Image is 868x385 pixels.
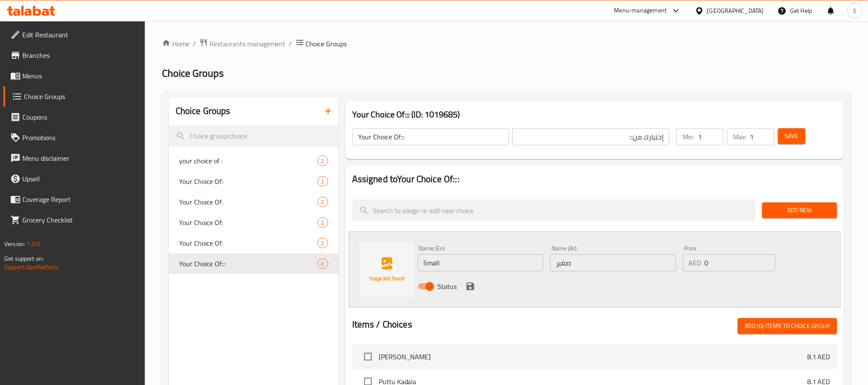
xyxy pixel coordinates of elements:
[785,131,799,141] span: Save
[614,6,667,16] div: Menu-management
[162,39,189,49] a: Home
[193,39,196,49] li: /
[318,219,328,227] span: 2
[3,168,145,189] a: Upsell
[306,39,347,49] span: Choice Groups
[738,318,837,334] button: Add (0) items to choice group
[3,189,145,210] a: Coverage Report
[318,198,328,206] span: 2
[3,107,145,127] a: Coupons
[179,217,317,228] span: Your Choice Of:
[778,128,805,144] button: Save
[162,63,224,83] span: Choice Groups
[22,71,138,81] span: Menus
[162,38,851,49] nav: breadcrumb
[352,199,755,221] input: search
[22,30,138,40] span: Edit Restaurant
[22,132,138,143] span: Promotions
[179,176,317,186] span: Your Choice Of:
[22,153,138,163] span: Menu disclaimer
[22,50,138,60] span: Branches
[318,260,328,268] span: 0
[550,254,676,271] input: Enter name Ar
[3,66,145,86] a: Menus
[3,127,145,148] a: Promotions
[169,171,338,192] div: Your Choice Of:2
[22,112,138,122] span: Coupons
[169,125,338,147] input: search
[169,253,338,274] div: Your Choice Of:::0
[169,150,338,171] div: your choice of :2
[199,38,286,49] a: Restaurants management
[352,108,837,121] h3: Your Choice Of::: (ID: 1019685)
[179,156,317,166] span: your choice of :
[210,39,286,49] span: Restaurants management
[24,91,138,102] span: Choice Groups
[22,215,138,225] span: Grocery Checklist
[4,262,59,273] a: Support.OpsPlatform
[733,132,746,142] p: Max:
[27,238,40,250] span: 1.0.0
[3,210,145,230] a: Grocery Checklist
[705,254,775,271] input: Please enter price
[179,197,317,207] span: Your Choice Of:
[4,238,25,250] span: Version:
[289,39,292,49] li: /
[3,86,145,107] a: Choice Groups
[682,132,694,142] p: Min:
[22,194,138,205] span: Coverage Report
[176,105,230,117] h2: Choice Groups
[179,259,317,269] span: Your Choice Of:::
[807,352,830,362] p: 8.1 AED
[707,6,764,15] div: [GEOGRAPHIC_DATA]
[169,192,338,212] div: Your Choice Of:2
[689,258,701,268] p: AED
[317,217,328,228] div: Choices
[22,174,138,184] span: Upsell
[169,233,338,253] div: Your Choice Of:2
[379,352,807,362] span: [PERSON_NAME]
[352,318,412,331] h2: Items / Choices
[318,239,328,247] span: 2
[318,177,328,186] span: 2
[4,253,44,264] span: Get support on:
[769,205,830,216] span: Add New
[179,238,317,248] span: Your Choice Of:
[317,259,328,269] div: Choices
[359,348,377,366] span: Select choice
[3,45,145,66] a: Branches
[464,280,477,293] button: save
[418,254,544,271] input: Enter name En
[762,202,837,218] button: Add New
[853,6,857,15] span: S
[318,157,328,165] span: 2
[352,173,837,186] h2: Assigned to Your Choice Of:::
[169,212,338,233] div: Your Choice Of:2
[3,24,145,45] a: Edit Restaurant
[3,148,145,168] a: Menu disclaimer
[745,321,830,331] span: Add (0) items to choice group
[438,281,457,292] span: Status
